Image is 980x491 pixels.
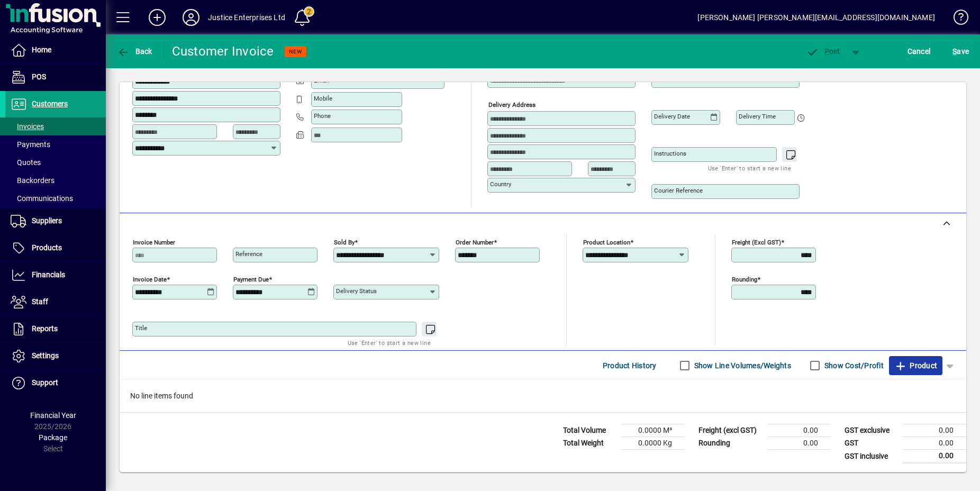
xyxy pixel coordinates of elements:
[490,180,511,188] mat-label: Country
[334,239,355,246] mat-label: Sold by
[32,297,48,306] span: Staff
[314,95,332,102] mat-label: Mobile
[32,243,62,252] span: Products
[32,351,59,360] span: Settings
[952,47,957,56] span: S
[692,360,791,371] label: Show Line Volumes/Weights
[732,239,781,246] mat-label: Freight (excl GST)
[32,378,58,387] span: Support
[32,72,46,81] span: POS
[806,47,840,56] span: ost
[621,437,685,450] td: 0.0000 Kg
[5,117,106,135] a: Invoices
[174,8,208,27] button: Profile
[950,42,972,61] button: Save
[903,424,966,437] td: 0.00
[32,324,58,333] span: Reports
[839,450,903,463] td: GST inclusive
[739,113,776,120] mat-label: Delivery time
[801,42,846,61] button: Post
[5,208,106,234] a: Suppliers
[5,235,106,261] a: Products
[106,42,164,61] app-page-header-button: Back
[172,43,274,60] div: Customer Invoice
[903,450,966,463] td: 0.00
[133,239,175,246] mat-label: Invoice number
[583,239,630,246] mat-label: Product location
[235,250,262,258] mat-label: Reference
[767,437,831,450] td: 0.00
[903,437,966,450] td: 0.00
[5,316,106,342] a: Reports
[654,113,690,120] mat-label: Delivery date
[5,64,106,90] a: POS
[336,287,377,295] mat-label: Delivery status
[908,43,931,60] span: Cancel
[11,140,50,149] span: Payments
[558,437,621,450] td: Total Weight
[5,289,106,315] a: Staff
[133,276,167,283] mat-label: Invoice date
[5,262,106,288] a: Financials
[5,370,106,396] a: Support
[11,176,55,185] span: Backorders
[5,343,106,369] a: Settings
[117,47,152,56] span: Back
[5,135,106,153] a: Payments
[889,356,942,375] button: Product
[654,187,703,194] mat-label: Courier Reference
[654,150,686,157] mat-label: Instructions
[5,189,106,207] a: Communications
[348,337,431,349] mat-hint: Use 'Enter' to start a new line
[839,437,903,450] td: GST
[120,380,966,412] div: No line items found
[603,357,657,374] span: Product History
[693,424,767,437] td: Freight (excl GST)
[697,9,935,26] div: [PERSON_NAME] [PERSON_NAME][EMAIL_ADDRESS][DOMAIN_NAME]
[5,171,106,189] a: Backorders
[135,324,147,332] mat-label: Title
[32,270,65,279] span: Financials
[598,356,661,375] button: Product History
[946,2,967,37] a: Knowledge Base
[767,424,831,437] td: 0.00
[114,42,155,61] button: Back
[5,37,106,63] a: Home
[208,9,285,26] div: Justice Enterprises Ltd
[5,153,106,171] a: Quotes
[839,424,903,437] td: GST exclusive
[708,162,791,174] mat-hint: Use 'Enter' to start a new line
[11,158,41,167] span: Quotes
[905,42,933,61] button: Cancel
[314,112,331,120] mat-label: Phone
[32,46,51,54] span: Home
[894,357,937,374] span: Product
[289,48,302,55] span: NEW
[824,47,829,56] span: P
[693,437,767,450] td: Rounding
[11,194,73,203] span: Communications
[822,360,884,371] label: Show Cost/Profit
[39,433,67,442] span: Package
[456,239,494,246] mat-label: Order number
[233,276,269,283] mat-label: Payment due
[32,216,62,225] span: Suppliers
[30,411,76,420] span: Financial Year
[11,122,44,131] span: Invoices
[952,43,969,60] span: ave
[32,99,68,108] span: Customers
[732,276,757,283] mat-label: Rounding
[621,424,685,437] td: 0.0000 M³
[140,8,174,27] button: Add
[558,424,621,437] td: Total Volume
